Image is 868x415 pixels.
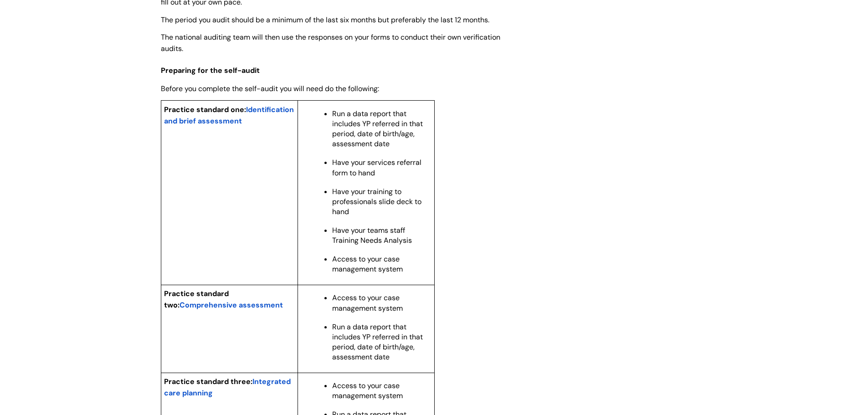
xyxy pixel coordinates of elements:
a: Identification and brief assessment [164,104,294,126]
span: Practice standard one: [164,105,246,114]
a: Integrated care planning [164,376,291,398]
span: Have your services referral form to hand [332,158,421,177]
span: Identification and brief assessment [164,105,294,126]
span: The period you audit should be a minimum of the last six months but preferably the last 12 months. [161,15,489,25]
a: Comprehensive assessment [180,299,283,310]
span: Have your teams staff Training Needs Analysis [332,225,412,245]
span: Access to your case management system [332,254,403,274]
span: Practice standard three: [164,377,252,386]
span: The national auditing team will then use the responses on your forms to conduct their own verific... [161,32,500,53]
span: Have your training to professionals slide deck to hand [332,187,421,216]
span: Run a data report that includes YP referred in that period, date of birth/age, assessment date [332,109,423,149]
span: Access to your case management system [332,381,403,400]
span: Practice standard two: [164,289,229,310]
span: Before you complete the self-audit you will need do the following: [161,84,379,93]
span: Comprehensive assessment [180,300,283,310]
span: Run a data report that includes YP referred in that period, date of birth/age, assessment date [332,322,423,362]
span: Preparing for the self-audit [161,66,260,75]
span: Access to your case management system [332,293,403,313]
